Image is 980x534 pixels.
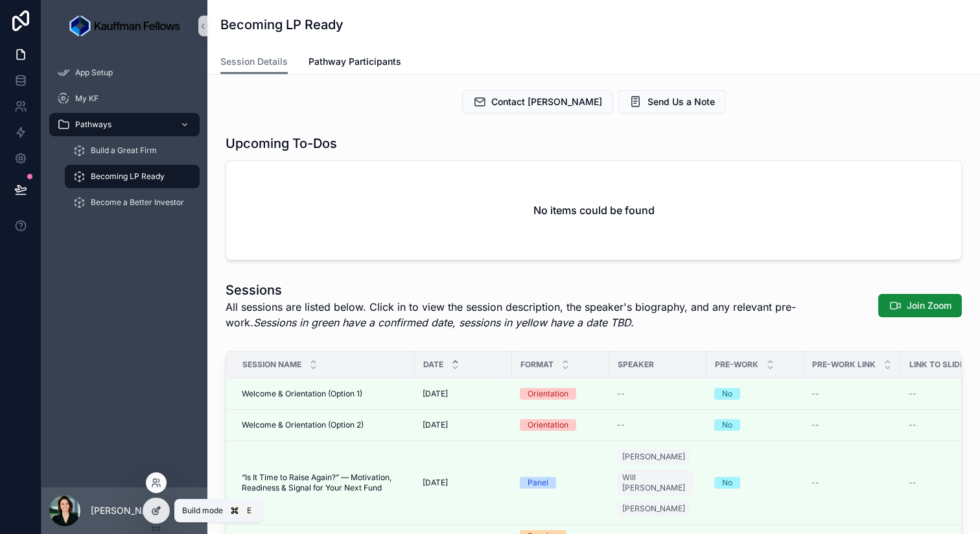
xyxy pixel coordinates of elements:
[715,359,758,370] span: Pre-work
[722,388,732,400] div: No
[242,472,407,493] a: “Is It Time to Raise Again?” — Motivation, Readiness & Signal for Your Next Fund
[75,67,113,78] span: App Setup
[65,165,200,188] a: Becoming LP Ready
[520,359,554,370] span: Format
[811,389,819,399] span: --
[811,478,893,488] a: --
[423,478,504,488] a: [DATE]
[242,420,407,430] a: Welcome & Orientation (Option 2)
[647,95,715,108] span: Send Us a Note
[309,55,401,68] span: Pathway Participants
[242,389,407,399] a: Welcome & Orientation (Option 1)
[220,50,288,75] a: Session Details
[909,420,916,430] span: --
[462,90,613,114] button: Contact [PERSON_NAME]
[528,477,548,489] div: Panel
[91,197,184,208] span: Become a Better Investor
[182,505,223,516] span: Build mode
[811,389,893,399] a: --
[253,316,634,329] em: Sessions in green have a confirmed date, sessions in yellow have a date TBD.
[617,389,699,399] a: --
[520,419,601,431] a: Orientation
[520,388,601,400] a: Orientation
[722,477,732,489] div: No
[811,420,893,430] a: --
[811,420,819,430] span: --
[714,388,796,400] a: No
[617,420,625,430] span: --
[622,452,685,462] span: [PERSON_NAME]
[65,139,200,162] a: Build a Great Firm
[618,90,726,114] button: Send Us a Note
[244,505,254,516] span: E
[812,359,876,370] span: Pre-work Link
[622,504,685,514] span: [PERSON_NAME]
[722,419,732,431] div: No
[617,501,690,516] a: [PERSON_NAME]
[242,389,362,399] span: Welcome & Orientation (Option 1)
[75,93,99,104] span: My KF
[909,389,916,399] span: --
[309,50,401,76] a: Pathway Participants
[528,388,568,400] div: Orientation
[811,478,819,488] span: --
[617,420,699,430] a: --
[91,504,165,517] p: [PERSON_NAME]
[714,419,796,431] a: No
[242,359,301,370] span: Session Name
[714,477,796,489] a: No
[226,281,865,299] h1: Sessions
[226,299,865,330] span: All sessions are listed below. Click in to view the session description, the speaker's biography,...
[423,478,448,488] span: [DATE]
[491,95,602,108] span: Contact [PERSON_NAME]
[423,389,448,399] span: [DATE]
[423,420,448,430] span: [DATE]
[618,359,654,370] span: Speaker
[220,16,344,34] h1: Becoming LP Ready
[520,477,601,489] a: Panel
[49,61,200,84] a: App Setup
[423,420,504,430] a: [DATE]
[49,87,200,110] a: My KF
[533,202,655,218] h2: No items could be found
[909,478,916,488] span: --
[423,359,443,370] span: Date
[242,420,364,430] span: Welcome & Orientation (Option 2)
[909,359,970,370] span: Link to Slides
[220,55,288,68] span: Session Details
[226,134,337,152] h1: Upcoming To-Dos
[617,470,694,496] a: Will [PERSON_NAME]
[91,145,157,156] span: Build a Great Firm
[91,171,165,182] span: Becoming LP Ready
[41,52,207,231] div: scrollable content
[69,16,180,36] img: App logo
[423,389,504,399] a: [DATE]
[49,113,200,136] a: Pathways
[75,119,111,130] span: Pathways
[617,449,690,465] a: [PERSON_NAME]
[622,472,688,493] span: Will [PERSON_NAME]
[65,191,200,214] a: Become a Better Investor
[878,294,962,317] button: Join Zoom
[617,389,625,399] span: --
[528,419,568,431] div: Orientation
[907,299,951,312] span: Join Zoom
[617,446,699,519] a: [PERSON_NAME]Will [PERSON_NAME][PERSON_NAME]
